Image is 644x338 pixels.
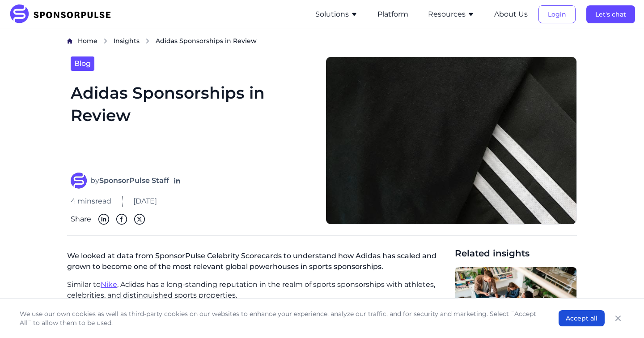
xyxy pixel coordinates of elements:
span: Related insights [455,247,577,260]
button: Platform [377,9,408,20]
strong: SponsorPulse Staff [99,176,169,185]
a: Nike [101,280,117,289]
a: About Us [494,10,528,18]
img: chevron right [103,38,108,44]
h1: Adidas Sponsorships in Review [71,82,315,162]
a: Login [538,10,576,18]
span: by [90,175,169,186]
p: Similar to , Adidas has a long-standing reputation in the realm of sports sponsorships with athle... [67,279,448,301]
p: We use our own cookies as well as third-party cookies on our websites to enhance your experience,... [20,309,541,327]
img: Twitter [134,214,145,225]
a: Let's chat [586,10,635,18]
span: Insights [114,37,140,45]
img: Facebook [116,214,127,225]
button: Close [612,312,624,325]
button: About Us [494,9,528,20]
a: Home [78,36,97,46]
a: Blog [71,56,94,71]
p: We looked at data from SponsorPulse Celebrity Scorecards to understand how Adidas has scaled and ... [67,247,448,279]
img: chevron right [145,38,150,44]
img: SponsorPulse Staff [71,173,87,189]
span: Adidas Sponsorships in Review [156,36,257,45]
img: Linkedin [98,214,109,225]
img: SponsorPulse [9,4,118,24]
button: Login [538,5,576,23]
img: Photo courtesy of Henry Co via Unsplash [326,56,577,225]
a: Platform [377,10,408,18]
span: 4 mins read [71,196,111,207]
button: Solutions [315,9,358,20]
a: Insights [114,36,140,46]
span: [DATE] [133,196,157,207]
button: Resources [428,9,475,20]
button: Let's chat [586,5,635,23]
a: Follow on LinkedIn [173,176,182,185]
img: Home [67,38,72,44]
span: Share [71,214,91,225]
span: Home [78,37,97,45]
button: Accept all [559,310,605,326]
